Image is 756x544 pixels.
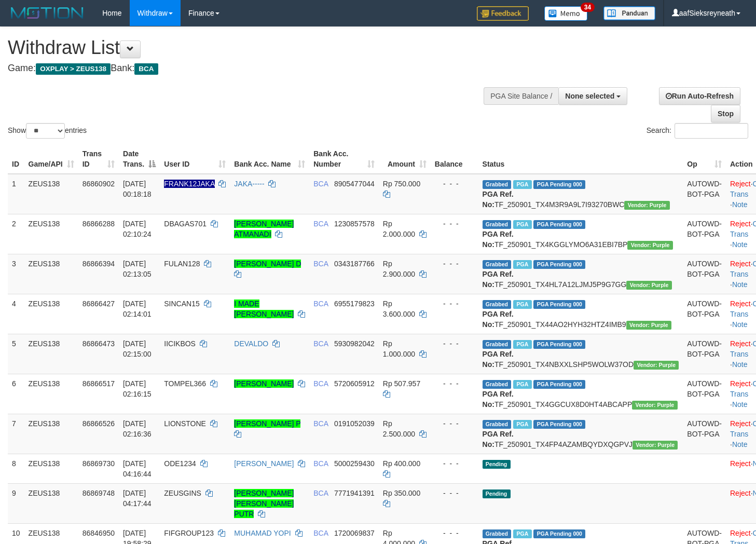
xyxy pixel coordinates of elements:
span: PGA Pending [533,380,585,389]
a: Note [732,200,748,209]
label: Search: [647,123,748,139]
span: Rp 2.500.000 [383,419,415,438]
td: ZEUS138 [24,374,78,414]
h4: Game: Bank: [8,63,493,74]
span: SINCAN15 [164,300,199,308]
span: [DATE] 02:15:00 [123,339,152,358]
span: BCA [313,419,328,428]
span: 86860902 [83,180,115,188]
span: Grabbed [483,380,512,389]
td: 5 [8,334,24,374]
span: 86866427 [83,300,115,308]
span: Pending [483,489,511,498]
span: FULAN128 [164,260,200,268]
span: [DATE] 04:16:44 [123,459,152,478]
div: - - - [435,458,474,469]
th: Bank Acc. Number: activate to sort column ascending [309,144,379,174]
td: AUTOWD-BOT-PGA [683,174,726,214]
div: - - - [435,179,474,189]
span: PGA Pending [533,420,585,429]
span: [DATE] 02:16:36 [123,419,152,438]
div: - - - [435,378,474,389]
span: Vendor URL: https://trx4.1velocity.biz [626,321,671,330]
span: Vendor URL: https://trx4.1velocity.biz [633,441,678,450]
a: Run Auto-Refresh [659,87,740,105]
td: TF_250901_TX44AO2HYH32HTZ4IMB9 [478,294,683,334]
span: Rp 1.000.000 [383,339,415,358]
span: DBAGAS701 [164,220,207,228]
span: 86866526 [83,419,115,428]
b: PGA Ref. No: [483,270,514,289]
img: Feedback.jpg [477,6,529,21]
td: ZEUS138 [24,214,78,254]
td: 2 [8,214,24,254]
a: Reject [730,489,751,497]
span: Copy 8905477044 to clipboard [334,180,375,188]
a: DEVALDO [234,339,268,348]
span: Marked by aafpengsreynich [513,220,531,229]
a: Note [732,440,748,448]
td: TF_250901_TX4KGGLYMO6A31EBI7BP [478,214,683,254]
span: Grabbed [483,340,512,349]
td: 4 [8,294,24,334]
span: [DATE] 02:14:01 [123,300,152,318]
span: Vendor URL: https://trx4.1velocity.biz [624,201,669,210]
span: 86866473 [83,339,115,348]
span: [DATE] 04:17:44 [123,489,152,508]
span: Rp 400.000 [383,459,420,468]
b: PGA Ref. No: [483,350,514,369]
span: 86866288 [83,220,115,228]
a: [PERSON_NAME] ATMANADI [234,220,294,238]
span: Marked by aafpengsreynich [513,300,531,309]
span: 86869748 [83,489,115,497]
span: 86866517 [83,379,115,388]
span: 34 [581,3,595,12]
span: Copy 5930982042 to clipboard [334,339,375,348]
a: Reject [730,339,751,348]
td: 8 [8,454,24,483]
div: PGA Site Balance / [484,87,558,105]
span: [DATE] 00:18:18 [123,180,152,198]
a: Reject [730,379,751,388]
span: 86846950 [83,529,115,537]
b: PGA Ref. No: [483,430,514,448]
span: Marked by aafnoeunsreypich [513,529,531,538]
span: Copy 5720605912 to clipboard [334,379,375,388]
td: 9 [8,483,24,523]
td: AUTOWD-BOT-PGA [683,254,726,294]
span: PGA Pending [533,220,585,229]
th: User ID: activate to sort column ascending [160,144,230,174]
button: None selected [558,87,627,105]
span: PGA Pending [533,300,585,309]
input: Search: [675,123,748,139]
span: BCA [313,220,328,228]
img: Button%20Memo.svg [544,6,588,21]
span: BCA [313,489,328,497]
b: PGA Ref. No: [483,310,514,329]
b: PGA Ref. No: [483,230,514,249]
td: TF_250901_TX4M3R9A9L7I93270BWC [478,174,683,214]
span: Rp 2.900.000 [383,260,415,278]
th: Status [478,144,683,174]
div: - - - [435,219,474,229]
td: 3 [8,254,24,294]
th: Bank Acc. Name: activate to sort column ascending [230,144,309,174]
span: PGA Pending [533,529,585,538]
a: Reject [730,220,751,228]
td: 1 [8,174,24,214]
a: I MADE [PERSON_NAME] [234,300,294,318]
a: Note [732,360,748,369]
span: Rp 350.000 [383,489,420,497]
span: Grabbed [483,420,512,429]
th: ID [8,144,24,174]
a: MUHAMAD YOPI [234,529,291,537]
span: BCA [134,63,158,75]
td: ZEUS138 [24,334,78,374]
span: BCA [313,459,328,468]
td: 7 [8,414,24,454]
span: Vendor URL: https://trx4.1velocity.biz [626,281,671,290]
a: Reject [730,419,751,428]
a: Note [732,320,748,329]
span: Copy 6955179823 to clipboard [334,300,375,308]
td: TF_250901_TX4NBXXLSHP5WOLW37OD [478,334,683,374]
